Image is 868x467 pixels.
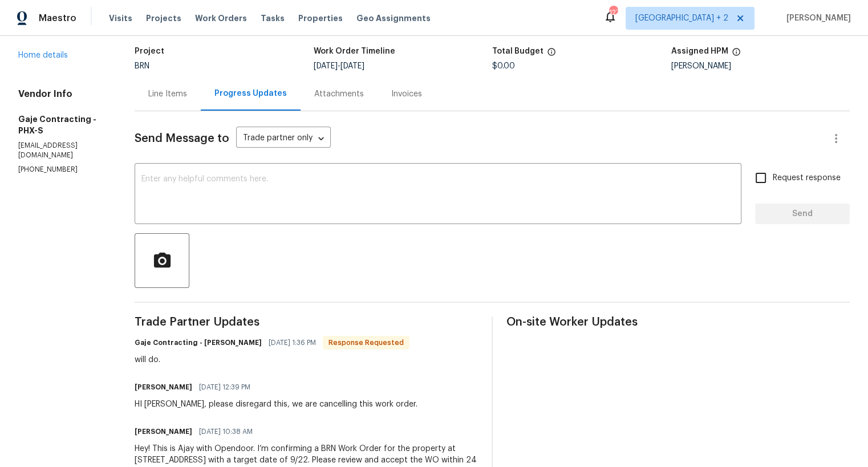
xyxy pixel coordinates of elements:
h4: Vendor Info [18,88,107,100]
h5: Total Budget [492,47,543,55]
h5: Project [135,47,164,55]
h5: Assigned HPM [671,47,728,55]
span: Maestro [39,13,76,24]
div: Invoices [391,88,422,100]
h6: [PERSON_NAME] [135,381,192,393]
span: Tasks [261,14,285,22]
a: Home details [18,51,68,59]
span: [DATE] 12:39 PM [199,381,250,393]
div: Progress Updates [214,88,287,99]
span: [DATE] [314,62,338,70]
span: Send Message to [135,133,229,144]
div: [PERSON_NAME] [671,62,850,70]
h6: [PERSON_NAME] [135,426,192,437]
div: Line Items [148,88,187,100]
span: Trade Partner Updates [135,316,478,328]
span: The hpm assigned to this work order. [732,47,741,62]
span: On-site Worker Updates [506,316,850,328]
span: Request response [773,172,841,184]
p: [PHONE_NUMBER] [18,165,107,174]
div: Trade partner only [236,129,331,148]
span: [DATE] 10:38 AM [199,426,253,437]
span: BRN [135,62,149,70]
span: Work Orders [195,13,247,24]
h5: Work Order Timeline [314,47,395,55]
div: HI [PERSON_NAME], please disregard this, we are cancelling this work order. [135,399,417,410]
span: The total cost of line items that have been proposed by Opendoor. This sum includes line items th... [547,47,556,62]
span: Geo Assignments [356,13,431,24]
p: [EMAIL_ADDRESS][DOMAIN_NAME] [18,141,107,160]
span: [DATE] 1:36 PM [269,337,316,348]
div: will do. [135,354,409,366]
span: Projects [146,13,181,24]
span: - [314,62,364,70]
span: [PERSON_NAME] [782,13,851,24]
span: Properties [298,13,343,24]
span: [DATE] [340,62,364,70]
span: $0.00 [492,62,515,70]
span: Visits [109,13,132,24]
div: 127 [609,7,617,18]
h6: Gaje Contracting - [PERSON_NAME] [135,337,262,348]
h5: Gaje Contracting - PHX-S [18,113,107,136]
div: Attachments [314,88,364,100]
span: [GEOGRAPHIC_DATA] + 2 [635,13,728,24]
span: Response Requested [324,337,408,348]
